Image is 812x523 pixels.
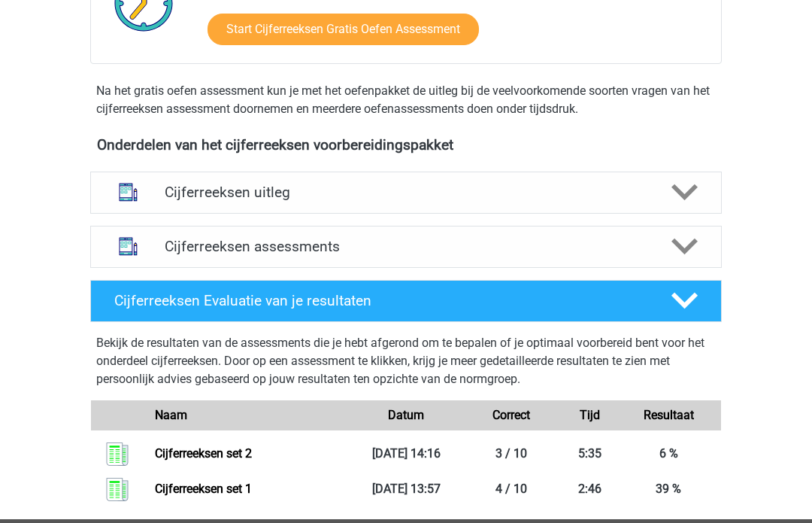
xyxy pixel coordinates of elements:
[155,482,252,497] a: Cijferreeksen set 1
[353,407,459,425] div: Datum
[144,407,353,425] div: Naam
[165,184,647,202] h4: Cijferreeksen uitleg
[96,335,716,389] p: Bekijk de resultaten van de assessments die je hebt afgerond om te bepalen of je optimaal voorber...
[90,83,722,119] div: Na het gratis oefen assessment kun je met het oefenpakket de uitleg bij de veelvoorkomende soorte...
[155,447,252,461] a: Cijferreeksen set 2
[84,227,728,269] a: assessments Cijferreeksen assessments
[109,174,147,212] img: cijferreeksen uitleg
[84,172,728,214] a: uitleg Cijferreeksen uitleg
[459,407,564,425] div: Correct
[564,407,617,425] div: Tijd
[165,239,647,256] h4: Cijferreeksen assessments
[97,137,715,154] h4: Onderdelen van het cijferreeksen voorbereidingspakket
[114,293,647,310] h4: Cijferreeksen Evaluatie van je resultaten
[208,14,479,46] a: Start Cijferreeksen Gratis Oefen Assessment
[84,281,728,323] a: Cijferreeksen Evaluatie van je resultaten
[616,407,721,425] div: Resultaat
[109,228,147,266] img: cijferreeksen assessments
